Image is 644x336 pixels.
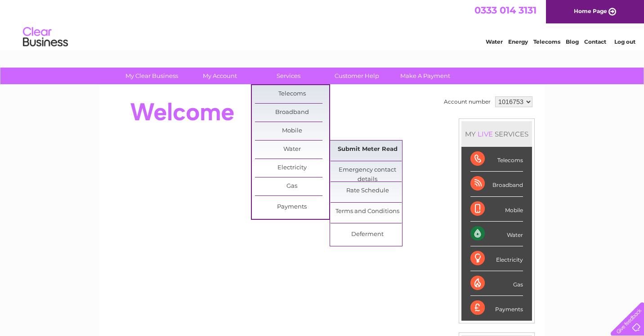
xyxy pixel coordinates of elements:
a: Submit Meter Read [331,141,405,159]
div: Broadband [470,172,523,196]
a: Contact [584,38,606,45]
a: Terms and Conditions [331,203,405,221]
a: Deferment [331,226,405,244]
div: Electricity [470,246,523,271]
img: logo.png [22,23,68,51]
a: Rate Schedule [331,182,405,200]
div: Telecoms [470,147,523,172]
a: Telecoms [255,85,329,103]
div: Mobile [470,197,523,222]
a: Customer Help [320,68,394,84]
div: Gas [470,271,523,296]
div: MY SERVICES [461,121,532,147]
a: Electricity [255,159,329,177]
a: Mobile [255,122,329,140]
div: Clear Business is a trading name of Verastar Limited (registered in [GEOGRAPHIC_DATA] No. 3667643... [110,5,535,44]
a: Energy [508,38,528,45]
a: My Account [183,68,257,84]
a: Water [255,141,329,159]
a: Blog [566,38,579,45]
a: My Clear Business [115,68,189,84]
a: 0333 014 3131 [474,5,537,16]
td: Account number [442,94,493,109]
a: Make A Payment [388,68,462,84]
a: Services [251,68,326,84]
div: LIVE [476,130,495,138]
div: Water [470,222,523,246]
a: Payments [255,198,329,216]
a: Gas [255,177,329,195]
a: Log out [614,38,635,45]
div: Payments [470,296,523,320]
a: Broadband [255,104,329,122]
a: Telecoms [533,38,560,45]
a: Emergency contact details [331,161,405,179]
a: Water [486,38,503,45]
